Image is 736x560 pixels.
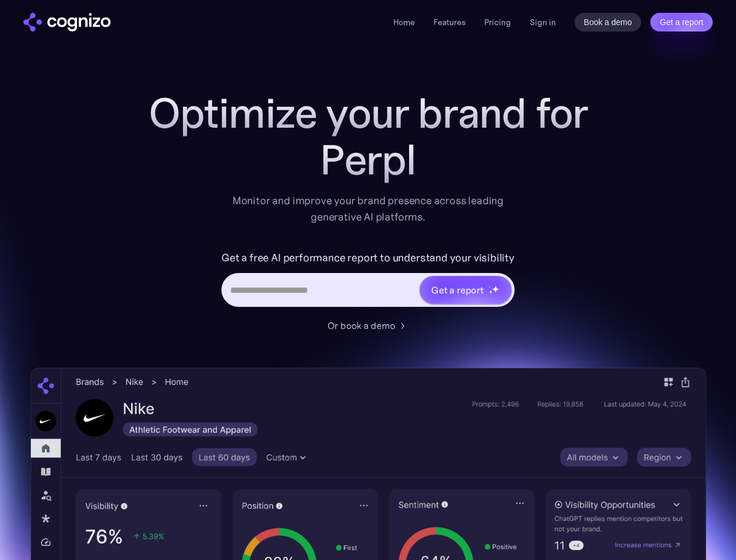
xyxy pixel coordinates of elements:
[575,13,642,32] a: Book a demo
[23,13,111,32] img: cognizo logo
[23,13,111,32] a: home
[492,285,499,293] img: star
[434,17,466,27] a: Features
[489,290,493,294] img: star
[431,283,484,297] div: Get a report
[327,318,409,332] a: Or book a demo
[393,17,415,27] a: Home
[221,249,515,267] label: Get a free AI performance report to understand your visibility
[484,17,511,27] a: Pricing
[135,136,601,183] div: Perpl
[418,275,513,305] a: Get a reportstarstarstar
[489,286,491,288] img: star
[221,249,515,313] form: Hero URL Input Form
[225,192,512,225] div: Monitor and improve your brand presence across leading generative AI platforms.
[530,15,556,29] a: Sign in
[650,13,713,32] a: Get a report
[327,318,395,332] div: Or book a demo
[135,90,601,136] h1: Optimize your brand for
